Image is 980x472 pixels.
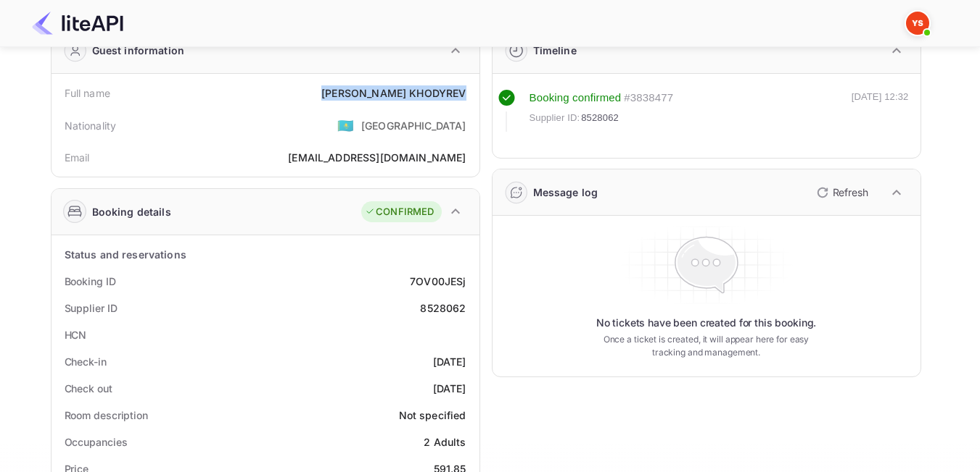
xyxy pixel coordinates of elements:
[337,112,354,138] span: United States
[596,316,817,330] p: No tickets have been created for this booking.
[530,111,580,125] span: Supplier ID:
[65,408,148,423] div: Room description
[424,434,466,450] div: 2 Adults
[65,434,128,450] div: Occupancies
[65,118,117,133] div: Nationality
[65,354,107,369] div: Check-in
[433,381,466,396] div: [DATE]
[65,300,118,316] div: Supplier ID
[65,247,186,262] div: Status and reservations
[624,90,673,106] div: # 3838477
[833,185,868,200] p: Refresh
[399,408,466,423] div: Not specified
[410,274,466,289] div: 7OV00JESj
[533,43,577,58] div: Timeline
[32,12,123,35] img: LiteAPI Logo
[361,118,466,133] div: [GEOGRAPHIC_DATA]
[365,205,434,219] div: CONFIRMED
[581,111,619,125] span: 8528062
[433,354,466,369] div: [DATE]
[321,85,466,101] div: [PERSON_NAME] KHODYREV
[92,43,185,58] div: Guest information
[65,150,90,165] div: Email
[852,90,909,132] div: [DATE] 12:32
[65,327,87,342] div: HCN
[92,204,171,219] div: Booking details
[906,12,929,35] img: Yandex Support
[65,381,112,396] div: Check out
[65,274,116,289] div: Booking ID
[65,85,110,101] div: Full name
[420,300,466,316] div: 8528062
[530,90,622,106] div: Booking confirmed
[288,150,466,165] div: [EMAIL_ADDRESS][DOMAIN_NAME]
[592,333,821,359] p: Once a ticket is created, it will appear here for easy tracking and management.
[533,185,598,200] div: Message log
[808,181,874,204] button: Refresh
